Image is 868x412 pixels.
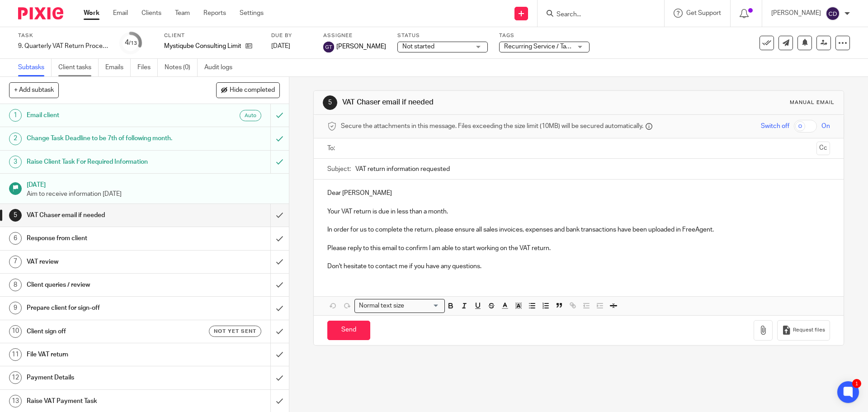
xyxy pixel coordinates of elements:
[18,42,108,51] div: 9. Quarterly VAT Return Process
[27,132,183,145] h1: Change Task Deadline to be 7th of following month.
[9,82,59,98] button: + Add subtask
[323,95,337,110] div: 5
[240,9,264,18] a: Settings
[27,348,183,361] h1: File VAT return
[230,87,275,94] span: Hide completed
[852,379,861,388] div: 1
[777,320,830,341] button: Request files
[9,302,22,314] div: 9
[18,32,108,39] label: Task
[556,11,637,19] input: Search
[142,9,161,18] a: Clients
[790,99,835,106] div: Manual email
[27,232,183,245] h1: Response from client
[771,9,821,18] p: [PERSON_NAME]
[499,32,590,39] label: Tags
[397,32,488,39] label: Status
[18,59,52,76] a: Subtasks
[357,301,406,311] span: Normal text size
[793,327,825,334] span: Request files
[9,395,22,407] div: 13
[9,371,22,384] div: 12
[105,59,131,76] a: Emails
[327,144,337,153] label: To:
[240,110,261,121] div: Auto
[125,38,137,48] div: 4
[327,207,830,216] p: Your VAT return is due in less than a month.
[27,109,183,122] h1: Email client
[271,43,290,49] span: [DATE]
[129,41,137,46] small: /13
[9,109,22,122] div: 1
[761,122,789,131] span: Switch off
[164,32,260,39] label: Client
[137,59,158,76] a: Files
[175,9,190,18] a: Team
[327,321,370,340] input: Send
[341,122,643,131] span: Secure the attachments in this message. Files exceeding the size limit (10MB) will be secured aut...
[214,327,256,335] span: Not yet sent
[327,165,351,174] label: Subject:
[84,9,99,18] a: Work
[327,244,830,253] p: Please reply to this email to confirm I am able to start working on the VAT return.
[27,301,183,315] h1: Prepare client for sign-off
[27,255,183,269] h1: VAT review
[826,6,840,21] img: svg%3E
[327,189,830,198] p: Dear [PERSON_NAME]
[9,325,22,338] div: 10
[504,43,582,50] span: Recurring Service / Task + 1
[402,43,434,50] span: Not started
[27,208,183,222] h1: VAT Chaser email if needed
[9,348,22,361] div: 11
[821,122,830,131] span: On
[58,59,99,76] a: Client tasks
[323,42,334,52] img: svg%3E
[203,9,226,18] a: Reports
[686,10,721,16] span: Get Support
[27,178,280,189] h1: [DATE]
[323,32,386,39] label: Assignee
[216,82,280,98] button: Hide completed
[816,142,830,155] button: Cc
[27,325,183,338] h1: Client sign off
[327,225,830,234] p: In order for us to complete the return, please ensure all sales invoices, expenses and bank trans...
[336,42,386,51] span: [PERSON_NAME]
[9,133,22,145] div: 2
[204,59,239,76] a: Audit logs
[9,256,22,268] div: 7
[9,279,22,291] div: 8
[354,299,445,313] div: Search for option
[27,189,280,199] p: Aim to receive information [DATE]
[271,32,312,39] label: Due by
[27,155,183,169] h1: Raise Client Task For Required Information
[9,156,22,168] div: 3
[9,209,22,222] div: 5
[327,262,830,271] p: Don't hesitate to contact me if you have any questions.
[113,9,128,18] a: Email
[164,42,241,51] p: Mystiqube Consulting Limited
[27,278,183,292] h1: Client queries / review
[342,98,598,107] h1: VAT Chaser email if needed
[9,232,22,245] div: 6
[165,59,198,76] a: Notes (0)
[27,371,183,384] h1: Payment Details
[407,301,439,311] input: Search for option
[27,394,183,408] h1: Raise VAT Payment Task
[18,7,63,19] img: Pixie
